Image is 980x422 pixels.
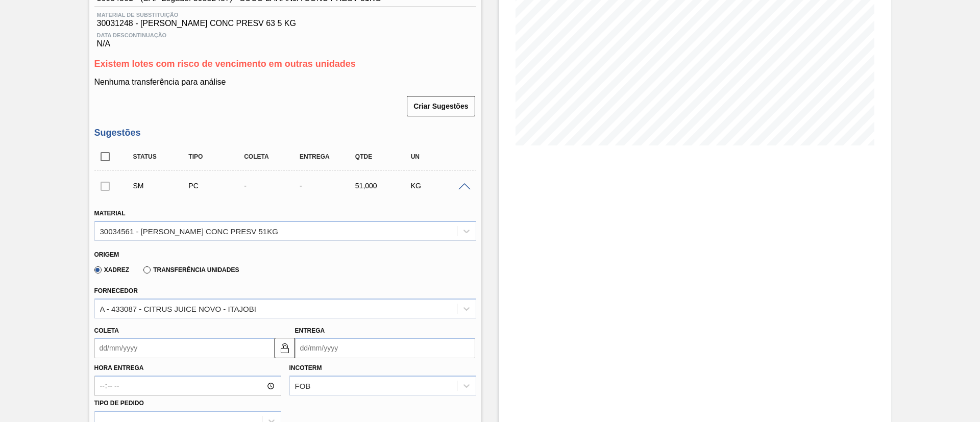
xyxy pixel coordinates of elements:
h3: Sugestões [94,128,476,138]
label: Xadrez [94,266,130,274]
label: Material [94,210,126,217]
div: Criar Sugestões [408,95,476,117]
div: - [241,182,303,190]
label: Entrega [295,327,325,334]
div: Tipo [186,153,248,160]
span: Data Descontinuação [97,32,474,38]
label: Transferência Unidades [143,266,239,274]
input: dd/mm/yyyy [94,338,275,358]
div: 30034561 - [PERSON_NAME] CONC PRESV 51KG [100,227,278,235]
div: - [297,182,359,190]
div: KG [408,182,470,190]
label: Coleta [94,327,119,334]
div: UN [408,153,470,160]
div: Qtde [353,153,414,160]
div: Coleta [241,153,303,160]
span: Material de Substituição [97,12,474,18]
div: FOB [295,382,311,390]
label: Tipo de pedido [94,400,144,407]
div: A - 433087 - CITRUS JUICE NOVO - ITAJOBI [100,304,256,313]
label: Fornecedor [94,287,138,294]
div: Sugestão Manual [131,182,192,190]
div: N/A [94,28,476,48]
label: Hora Entrega [94,361,281,376]
label: Incoterm [289,364,322,371]
label: Origem [94,251,119,258]
span: Existem lotes com risco de vencimento em outras unidades [94,59,356,69]
div: 51,000 [353,182,414,190]
div: Entrega [297,153,359,160]
span: 30031248 - [PERSON_NAME] CONC PRESV 63 5 KG [97,19,474,28]
div: Status [131,153,192,160]
img: locked [279,342,291,354]
button: Criar Sugestões [407,96,475,116]
button: locked [275,338,295,358]
input: dd/mm/yyyy [295,338,475,358]
div: Pedido de Compra [186,182,248,190]
p: Nenhuma transferência para análise [94,78,476,87]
